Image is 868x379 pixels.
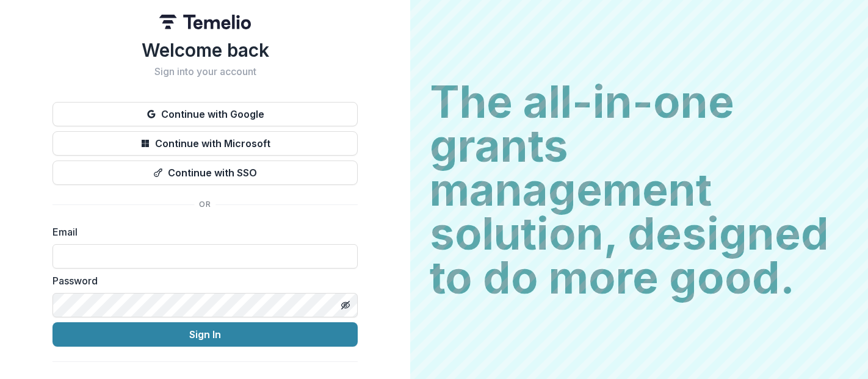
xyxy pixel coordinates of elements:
[52,131,358,156] button: Continue with Microsoft
[52,225,350,239] label: Email
[159,15,251,29] img: Temelio
[52,102,358,126] button: Continue with Google
[52,322,358,347] button: Sign In
[52,161,358,185] button: Continue with SSO
[52,39,358,61] h1: Welcome back
[52,66,358,78] h2: Sign into your account
[52,273,350,288] label: Password
[336,295,355,315] button: Toggle password visibility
